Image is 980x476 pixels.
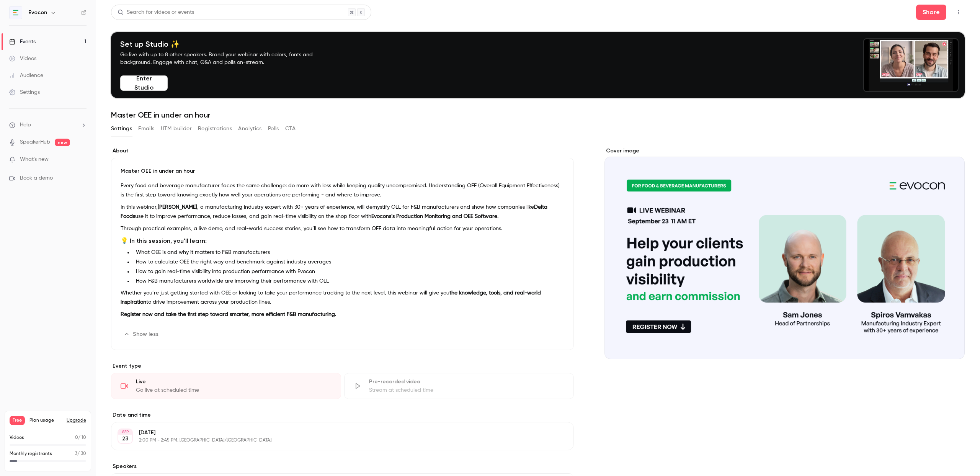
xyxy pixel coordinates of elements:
[111,362,574,370] p: Event type
[120,51,331,66] p: Go live with up to 8 other speakers. Brand your webinar with colors, fonts and background. Engage...
[121,224,564,233] p: Through practical examples, a live demo, and real-world success stories, you’ll see how to transf...
[344,373,574,399] div: Pre-recorded videoStream at scheduled time
[20,121,31,129] span: Help
[158,204,197,210] strong: [PERSON_NAME]
[120,75,168,91] button: Enter Studio
[133,277,564,285] li: How F&B manufacturers worldwide are improving their performance with OEE
[10,7,22,19] img: Evocon
[120,39,331,49] h4: Set up Studio ✨
[916,5,946,20] button: Share
[138,123,154,135] button: Emails
[136,386,332,394] div: Go live at scheduled time
[121,203,564,221] p: In this webinar, , a manufacturing industry expert with 30+ years of experience, will demystify O...
[20,138,50,146] a: SpeakerHub
[10,416,25,425] span: Free
[604,147,965,359] section: Cover image
[9,38,36,46] div: Events
[9,121,87,129] li: help-dropdown-opener
[604,147,965,155] label: Cover image
[122,435,128,443] p: 23
[28,9,47,16] h6: Evocon
[111,463,574,470] label: Speakers
[111,373,341,399] div: LiveGo live at scheduled time
[121,181,564,200] p: Every food and beverage manufacturer faces the same challenge: do more with less while keeping qu...
[111,110,965,119] h1: Master OEE in under an hour
[121,167,564,175] p: Master OEE in under an hour
[29,417,62,424] span: Plan usage
[75,451,77,456] span: 3
[285,123,296,135] button: CTA
[118,429,132,435] div: SEP
[20,155,49,164] span: What's new
[238,123,262,135] button: Analytics
[111,411,574,419] label: Date and time
[75,435,78,440] span: 0
[55,139,70,146] span: new
[9,55,36,62] div: Videos
[371,214,497,219] strong: Evocons’s Production Monitoring and OEE Software
[369,386,565,394] div: Stream at scheduled time
[136,378,332,386] div: Live
[9,72,43,79] div: Audience
[198,123,232,135] button: Registrations
[10,434,24,441] p: Videos
[121,236,564,245] h3: 💡 In this session, you’ll learn:
[121,288,564,307] p: Whether you’re just getting started with OEE or looking to take your performance tracking to the ...
[67,417,86,424] button: Upgrade
[118,8,194,16] div: Search for videos or events
[139,437,533,443] p: 2:00 PM - 2:45 PM, [GEOGRAPHIC_DATA]/[GEOGRAPHIC_DATA]
[111,147,574,155] label: About
[121,312,336,317] strong: Register now and take the first step toward smarter, more efficient F&B manufacturing.
[10,450,52,457] p: Monthly registrants
[161,123,192,135] button: UTM builder
[133,258,564,266] li: How to calculate OEE the right way and benchmark against industry averages
[75,434,86,441] p: / 10
[111,123,132,135] button: Settings
[121,328,163,340] button: Show less
[369,378,565,386] div: Pre-recorded video
[133,268,564,276] li: How to gain real-time visibility into production performance with Evocon
[268,123,279,135] button: Polls
[133,249,564,257] li: What OEE is and why it matters to F&B manufacturers
[20,174,53,182] span: Book a demo
[75,450,86,457] p: / 30
[139,429,533,437] p: [DATE]
[9,88,40,96] div: Settings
